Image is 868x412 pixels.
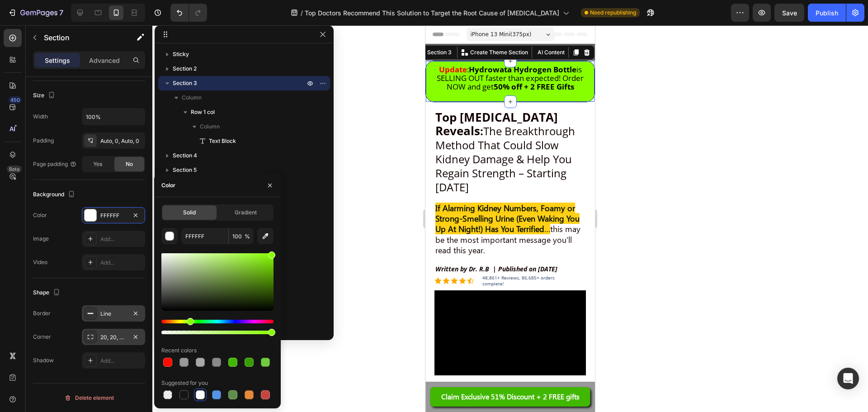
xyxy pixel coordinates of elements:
[100,310,127,318] div: Line
[209,137,236,146] span: Text Block
[82,109,145,125] input: Auto
[100,259,143,267] div: Add...
[33,189,77,201] div: Background
[33,333,51,341] div: Corner
[837,368,859,389] div: Open Intercom Messenger
[33,391,145,405] button: Delete element
[33,258,47,266] div: Video
[782,9,797,17] span: Save
[808,4,846,22] button: Publish
[100,333,127,341] div: 20, 20, 20, 20
[126,160,133,168] span: No
[774,4,804,22] button: Save
[173,151,197,160] span: Section 4
[100,212,127,220] div: FFFFFF
[245,232,250,241] span: %
[181,228,228,244] input: Eg: FFFFFF
[100,235,143,243] div: Add...
[33,90,57,102] div: Size
[235,208,257,217] span: Gradient
[816,8,838,18] div: Publish
[45,56,70,65] p: Settings
[33,211,47,219] div: Color
[33,309,51,317] div: Border
[33,356,54,365] div: Shadow
[33,113,48,121] div: Width
[4,4,67,22] button: 7
[191,108,215,117] span: Row 1 col
[161,346,197,355] div: Recent colors
[173,50,189,59] span: Sticky
[33,160,77,168] div: Page padding
[33,235,49,243] div: Image
[100,357,143,365] div: Add...
[590,9,636,17] span: Need republishing
[100,137,143,145] div: Auto, 0, Auto, 0
[301,8,303,18] span: /
[161,379,208,387] div: Suggested for you
[170,4,207,22] div: Undo/Redo
[173,64,197,73] span: Section 2
[305,8,559,18] span: Top Doctors Recommend This Solution to Target the Root Cause of [MEDICAL_DATA]
[173,79,197,88] span: Section 3
[89,56,120,65] p: Advanced
[161,320,274,323] div: Hue
[93,160,102,168] span: Yes
[33,137,54,145] div: Padding
[9,96,22,104] div: 450
[200,122,220,131] span: Column
[183,208,196,217] span: Solid
[425,25,595,412] iframe: Design area
[7,166,22,173] div: Beta
[161,181,175,189] div: Color
[173,166,197,175] span: Section 5
[182,93,202,102] span: Column
[64,393,114,403] div: Delete element
[33,287,62,299] div: Shape
[44,32,118,43] p: Section
[59,7,63,18] p: 7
